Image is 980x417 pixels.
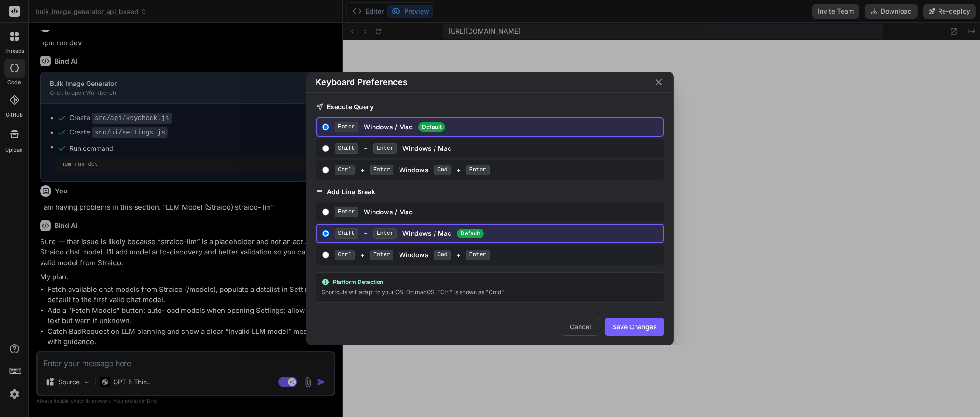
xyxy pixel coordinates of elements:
[316,187,664,197] h3: Add Line Break
[316,102,664,112] h3: Execute Query
[335,207,358,217] span: Enter
[653,77,664,88] button: Close
[322,123,329,131] input: EnterWindows / Mac Default
[335,122,660,132] div: Windows / Mac
[335,143,358,154] span: Shift
[322,145,329,152] input: Shift+EnterWindows / Mac
[335,122,358,132] span: Enter
[335,228,660,239] div: + Windows / Mac
[370,250,393,260] span: Enter
[466,250,490,260] span: Enter
[322,278,658,286] div: Platform Detection
[434,250,451,260] span: Cmd
[434,165,451,175] span: Cmd
[322,208,329,216] input: EnterWindows / Mac
[335,165,355,175] span: Ctrl
[373,228,397,239] span: Enter
[322,288,658,297] div: Shortcuts will adapt to your OS. On macOS, "Ctrl" is shown as "Cmd".
[316,76,407,89] h2: Keyboard Preferences
[418,122,445,132] span: Default
[466,165,490,175] span: Enter
[373,143,397,154] span: Enter
[322,166,329,174] input: Ctrl+Enter Windows Cmd+Enter
[335,207,660,217] div: Windows / Mac
[335,143,660,154] div: + Windows / Mac
[605,318,664,336] button: Save Changes
[457,229,484,238] span: Default
[322,251,329,259] input: Ctrl+Enter Windows Cmd+Enter
[562,318,599,336] button: Cancel
[335,228,358,239] span: Shift
[370,165,393,175] span: Enter
[335,250,355,260] span: Ctrl
[335,165,660,175] div: + Windows +
[322,230,329,237] input: Shift+EnterWindows / MacDefault
[335,250,660,260] div: + Windows +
